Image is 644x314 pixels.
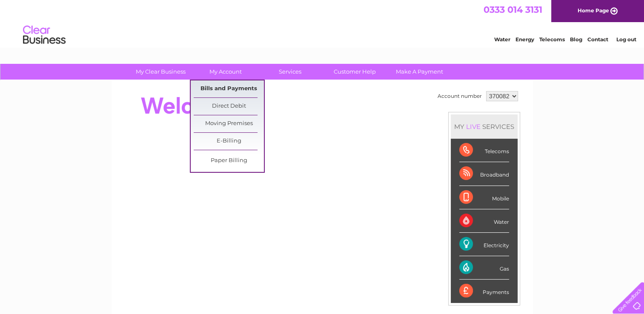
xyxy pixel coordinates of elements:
a: Customer Help [320,64,390,80]
a: 0333 014 3131 [484,4,542,15]
a: My Clear Business [126,64,196,80]
div: MY SERVICES [451,114,518,139]
div: Water [459,209,509,233]
a: Telecoms [539,36,565,43]
a: Energy [515,36,534,43]
img: logo.png [23,22,66,48]
div: LIVE [464,123,482,131]
a: E-Billing [194,133,264,150]
a: Paper Billing [194,152,264,169]
td: Account number [435,89,484,103]
a: Blog [570,36,582,43]
div: Electricity [459,233,509,256]
a: Services [255,64,325,80]
a: Moving Premises [194,115,264,132]
div: Gas [459,256,509,280]
div: Broadband [459,162,509,186]
div: Clear Business is a trading name of Verastar Limited (registered in [GEOGRAPHIC_DATA] No. 3667643... [121,5,524,41]
a: Water [494,36,510,43]
div: Telecoms [459,139,509,162]
a: My Account [190,64,260,80]
div: Payments [459,280,509,303]
a: Log out [616,36,636,43]
a: Contact [587,36,608,43]
a: Direct Debit [194,98,264,115]
a: Bills and Payments [194,80,264,97]
div: Mobile [459,186,509,209]
a: Make A Payment [384,64,455,80]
